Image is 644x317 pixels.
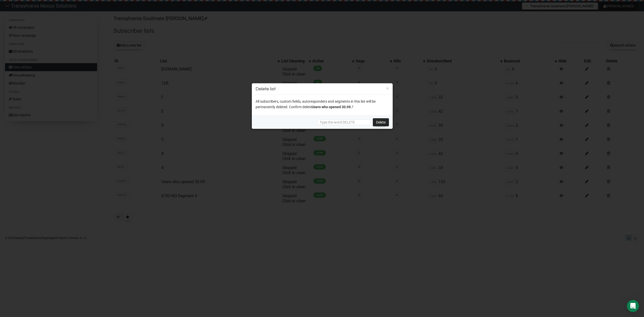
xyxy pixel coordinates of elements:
div: Open Intercom Messenger [627,300,639,312]
a: Delete [373,118,389,126]
input: Type the word DELETE [317,120,370,125]
h3: Delete list [256,86,389,92]
span: Users who opened 30.09. [312,105,352,109]
p: All subscribers, custom fields, autoresponders and segments in this list will be permanently dele... [256,99,389,110]
button: × [386,86,389,91]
